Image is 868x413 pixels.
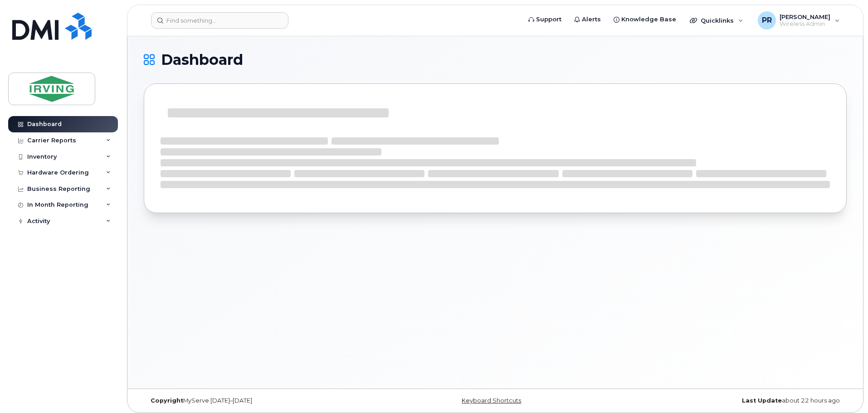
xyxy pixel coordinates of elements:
[462,397,521,404] a: Keyboard Shortcuts
[742,397,782,404] strong: Last Update
[161,53,243,67] span: Dashboard
[151,397,183,404] strong: Copyright
[612,397,847,404] div: about 22 hours ago
[144,397,378,404] div: MyServe [DATE]–[DATE]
